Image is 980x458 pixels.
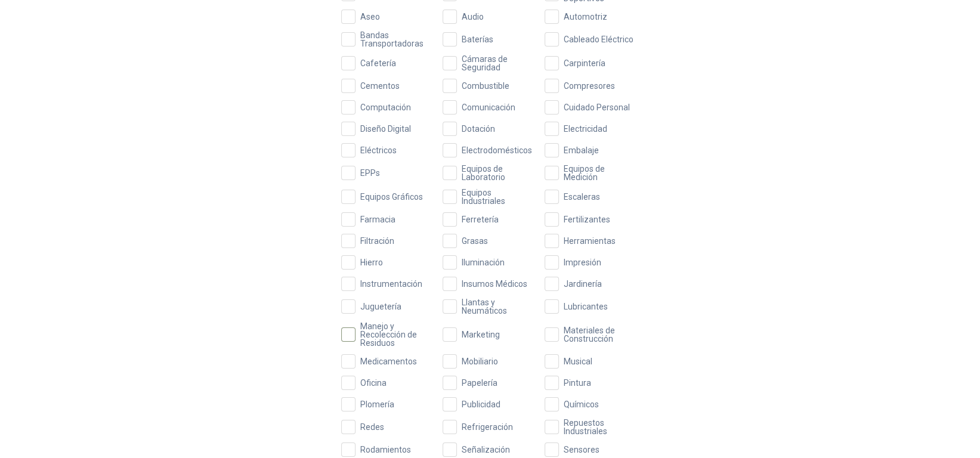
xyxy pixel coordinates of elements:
span: Cementos [355,82,404,90]
span: Carpintería [559,59,610,67]
span: Redes [355,423,389,431]
span: Comunicación [457,103,520,112]
span: Eléctricos [355,146,401,154]
span: Juguetería [355,302,406,311]
span: Embalaje [559,146,604,154]
span: Equipos Gráficos [355,193,428,201]
span: Diseño Digital [355,125,416,133]
span: Electricidad [559,125,612,133]
span: Impresión [559,258,606,267]
span: Rodamientos [355,445,416,454]
span: Musical [559,357,597,366]
span: Sensores [559,445,604,454]
span: Equipos Industriales [457,188,537,205]
span: Manejo y Recolección de Residuos [355,322,436,347]
span: Dotación [457,125,500,133]
span: Pintura [559,379,596,387]
span: Instrumentación [355,280,427,288]
span: Grasas [457,237,493,245]
span: Compresores [559,82,620,90]
span: Filtración [355,237,399,245]
span: Repuestos Industriales [559,419,639,435]
span: Cámaras de Seguridad [457,55,537,72]
span: Cableado Eléctrico [559,35,638,44]
span: Escaleras [559,193,605,201]
span: Cafetería [355,59,401,67]
span: Lubricantes [559,302,613,311]
span: Materiales de Construcción [559,326,639,343]
span: Cuidado Personal [559,103,635,112]
span: Automotriz [559,13,612,21]
span: Señalización [457,445,515,454]
span: Ferretería [457,215,503,224]
span: Equipos de Medición [559,165,639,181]
span: Refrigeración [457,423,518,431]
span: Jardinería [559,280,607,288]
span: Papelería [457,379,502,387]
span: Baterías [457,35,498,44]
span: EPPs [355,169,385,177]
span: Herramientas [559,237,620,245]
span: Fertilizantes [559,215,615,224]
span: Mobiliario [457,357,503,366]
span: Insumos Médicos [457,280,532,288]
span: Bandas Transportadoras [355,31,436,48]
span: Combustible [457,82,514,90]
span: Medicamentos [355,357,422,366]
span: Aseo [355,13,385,21]
span: Oficina [355,379,391,387]
span: Llantas y Neumáticos [457,298,537,315]
span: Iluminación [457,258,509,267]
span: Hierro [355,258,388,267]
span: Audio [457,13,489,21]
span: Plomería [355,400,399,409]
span: Computación [355,103,416,112]
span: Publicidad [457,400,505,409]
span: Electrodomésticos [457,146,537,154]
span: Equipos de Laboratorio [457,165,537,181]
span: Farmacia [355,215,400,224]
span: Marketing [457,330,505,339]
span: Químicos [559,400,604,409]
